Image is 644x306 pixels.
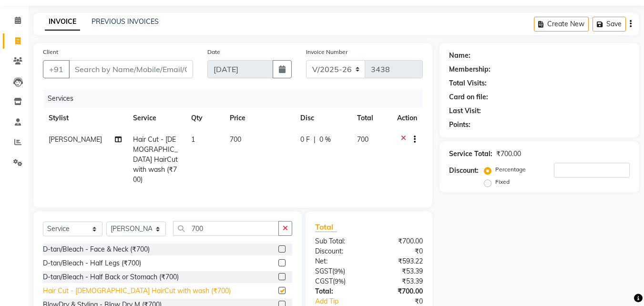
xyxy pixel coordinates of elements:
div: Last Visit: [449,106,481,116]
div: ₹0 [369,246,430,256]
span: SGST [315,267,332,275]
input: Search or Scan [173,221,279,236]
div: D-tan/Bleach - Half Back or Stomach (₹700) [43,272,179,282]
div: Sub Total: [308,236,369,246]
th: Disc [295,107,351,129]
span: CGST [315,277,333,285]
div: Total Visits: [449,78,487,88]
span: | [314,135,316,145]
label: Date [207,48,220,56]
div: Net: [308,256,369,266]
span: [PERSON_NAME] [49,135,102,144]
div: Total: [308,286,369,296]
div: ₹53.39 [369,266,430,276]
div: ₹700.00 [369,286,430,296]
button: +91 [43,60,70,78]
label: Fixed [495,178,510,186]
div: Card on file: [449,92,488,102]
th: Price [224,107,295,129]
div: ₹700.00 [369,236,430,246]
div: ₹700.00 [496,149,521,159]
span: 0 % [319,135,331,145]
th: Stylist [43,107,127,129]
div: Service Total: [449,149,492,159]
span: Hair Cut - [DEMOGRAPHIC_DATA] HairCut with wash (₹700) [133,135,178,184]
div: ( ) [308,276,369,286]
span: 700 [230,135,241,144]
div: ₹593.22 [369,256,430,266]
label: Invoice Number [306,48,348,56]
a: PREVIOUS INVOICES [92,17,159,26]
span: 700 [357,135,368,144]
div: Services [44,90,430,107]
label: Percentage [495,165,526,174]
div: ( ) [308,266,369,276]
div: Membership: [449,64,491,74]
span: 1 [191,135,195,144]
span: 9% [334,267,343,275]
th: Service [127,107,185,129]
label: Client [43,48,58,56]
div: Name: [449,51,470,61]
div: Points: [449,120,470,130]
div: Discount: [308,246,369,256]
div: D-tan/Bleach - Face & Neck (₹700) [43,244,150,254]
th: Action [391,107,423,129]
div: D-tan/Bleach - Half Legs (₹700) [43,258,141,268]
div: Discount: [449,166,479,176]
th: Total [351,107,392,129]
span: 9% [335,277,344,285]
th: Qty [185,107,224,129]
button: Create New [534,17,589,32]
div: Hair Cut - [DEMOGRAPHIC_DATA] HairCut with wash (₹700) [43,286,231,296]
input: Search by Name/Mobile/Email/Code [69,60,193,78]
div: ₹53.39 [369,276,430,286]
span: Total [315,222,337,232]
span: 0 F [300,135,310,145]
button: Save [593,17,626,32]
a: INVOICE [45,13,80,31]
